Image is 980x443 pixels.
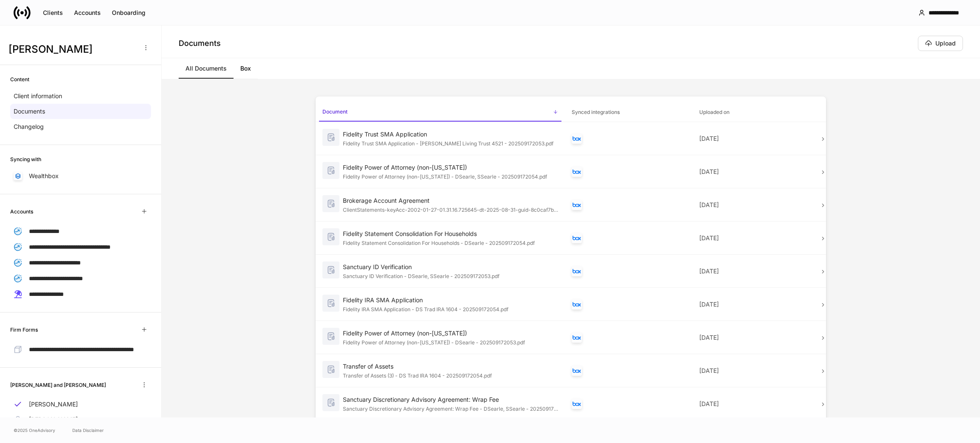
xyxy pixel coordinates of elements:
[699,168,813,176] p: [DATE]
[568,104,689,121] span: Synced integrations
[72,427,104,434] a: Data Disclaimer
[343,338,558,346] div: Fidelity Power of Attorney (non-[US_STATE]) - DSearle - 202509172053.pdf
[343,271,558,280] div: Sanctuary ID Verification - DSearle, SSearle - 202509172053.pdf
[322,361,339,378] img: svg%3e
[29,415,78,424] p: [PERSON_NAME]
[699,267,813,275] p: [DATE]
[68,6,106,20] button: Accounts
[343,395,558,404] div: Sanctuary Discretionary Advisory Agreement: Wrap Fee
[572,332,582,343] div: Box
[10,75,29,83] h6: Content
[572,200,582,210] div: Box
[10,381,106,389] h6: [PERSON_NAME] and [PERSON_NAME]
[343,371,558,379] div: Transfer of Assets (3) - DS Trad IRA 1604 - 202509172054.pdf
[112,9,145,17] div: Onboarding
[572,399,582,409] div: Box
[14,427,55,434] span: © 2025 OneAdvisory
[573,136,581,141] img: oYqM9ojoZLfzCHUefNbBcWHcyDPbQKagtYciMC8pFl3iZXy3dU33Uwy+706y+0q2uJ1ghNQf2OIHrSh50tUd9HaB5oMc62p0G...
[29,400,78,409] p: [PERSON_NAME]
[573,236,581,240] img: oYqM9ojoZLfzCHUefNbBcWHcyDPbQKagtYciMC8pFl3iZXy3dU33Uwy+706y+0q2uJ1ghNQf2OIHrSh50tUd9HaB5oMc62p0G...
[572,233,582,243] div: Box
[572,266,582,276] div: Box
[343,196,558,205] div: Brokerage Account Agreement
[699,134,813,143] p: [DATE]
[343,163,558,172] div: Fidelity Power of Attorney (non-[US_STATE])
[699,333,813,342] p: [DATE]
[322,108,348,116] h6: Document
[179,38,221,48] h4: Documents
[10,119,151,134] a: Changelog
[10,207,33,216] h6: Accounts
[10,168,151,184] a: Wealthbox
[699,234,813,242] p: [DATE]
[322,162,339,179] img: svg%3e
[573,401,581,406] img: oYqM9ojoZLfzCHUefNbBcWHcyDPbQKagtYciMC8pFl3iZXy3dU33Uwy+706y+0q2uJ1ghNQf2OIHrSh50tUd9HaB5oMc62p0G...
[10,104,151,119] a: Documents
[935,39,956,48] div: Upload
[343,304,558,313] div: Fidelity IRA SMA Application - DS Trad IRA 1604 - 202509172054.pdf
[29,172,59,180] p: Wealthbox
[9,43,136,56] h3: [PERSON_NAME]
[234,58,258,79] a: Box
[10,88,151,104] a: Client information
[572,366,582,376] div: Box
[696,104,816,121] span: Uploaded on
[573,202,581,207] img: oYqM9ojoZLfzCHUefNbBcWHcyDPbQKagtYciMC8pFl3iZXy3dU33Uwy+706y+0q2uJ1ghNQf2OIHrSh50tUd9HaB5oMc62p0G...
[699,366,813,375] p: [DATE]
[343,263,558,271] div: Sanctuary ID Verification
[322,394,339,411] img: svg%3e
[343,238,558,247] div: Fidelity Statement Consolidation For Households - DSearle - 202509172054.pdf
[322,295,339,312] img: svg%3e
[322,195,339,212] img: svg%3e
[14,107,45,116] p: Documents
[179,58,234,79] a: All Documents
[10,412,151,427] a: [PERSON_NAME]
[573,269,581,273] img: oYqM9ojoZLfzCHUefNbBcWHcyDPbQKagtYciMC8pFl3iZXy3dU33Uwy+706y+0q2uJ1ghNQf2OIHrSh50tUd9HaB5oMc62p0G...
[572,133,582,144] div: Box
[573,368,581,373] img: oYqM9ojoZLfzCHUefNbBcWHcyDPbQKagtYciMC8pFl3iZXy3dU33Uwy+706y+0q2uJ1ghNQf2OIHrSh50tUd9HaB5oMc62p0G...
[322,328,339,345] img: svg%3e
[74,9,101,17] div: Accounts
[343,296,558,304] div: Fidelity IRA SMA Application
[343,130,558,139] div: Fidelity Trust SMA Application
[699,400,813,408] p: [DATE]
[343,362,558,371] div: Transfer of Assets
[343,329,558,338] div: Fidelity Power of Attorney (non-[US_STATE])
[37,6,68,20] button: Clients
[322,228,339,245] img: svg%3e
[319,103,561,122] span: Document
[573,302,581,307] img: oYqM9ojoZLfzCHUefNbBcWHcyDPbQKagtYciMC8pFl3iZXy3dU33Uwy+706y+0q2uJ1ghNQf2OIHrSh50tUd9HaB5oMc62p0G...
[343,230,558,238] div: Fidelity Statement Consolidation For Households
[14,122,44,131] p: Changelog
[343,139,558,147] div: Fidelity Trust SMA Application - [PERSON_NAME] Living Trust 4521 - 202509172053.pdf
[699,201,813,209] p: [DATE]
[572,108,620,116] h6: Synced integrations
[573,169,581,174] img: oYqM9ojoZLfzCHUefNbBcWHcyDPbQKagtYciMC8pFl3iZXy3dU33Uwy+706y+0q2uJ1ghNQf2OIHrSh50tUd9HaB5oMc62p0G...
[10,155,41,163] h6: Syncing with
[322,129,339,146] img: svg%3e
[10,326,38,334] h6: Firm Forms
[699,108,729,116] h6: Uploaded on
[322,261,339,278] img: svg%3e
[918,36,963,51] button: Upload
[573,335,581,340] img: oYqM9ojoZLfzCHUefNbBcWHcyDPbQKagtYciMC8pFl3iZXy3dU33Uwy+706y+0q2uJ1ghNQf2OIHrSh50tUd9HaB5oMc62p0G...
[343,404,558,412] div: Sanctuary Discretionary Advisory Agreement: Wrap Fee - DSearle, SSearle - 202509172053.pdf
[699,300,813,309] p: [DATE]
[43,9,63,17] div: Clients
[14,92,62,100] p: Client information
[106,6,151,20] button: Onboarding
[10,397,151,412] a: [PERSON_NAME]
[343,172,558,180] div: Fidelity Power of Attorney (non-[US_STATE]) - DSearle, SSearle - 202509172054.pdf
[572,167,582,177] div: Box
[343,205,558,213] div: ClientStatements-keyAcc-2002-01-27-01.31.16.725645-dt-2025-08-31-guid-8c0caf7b-df99-44f5-9d16-2dc...
[572,299,582,310] div: Box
